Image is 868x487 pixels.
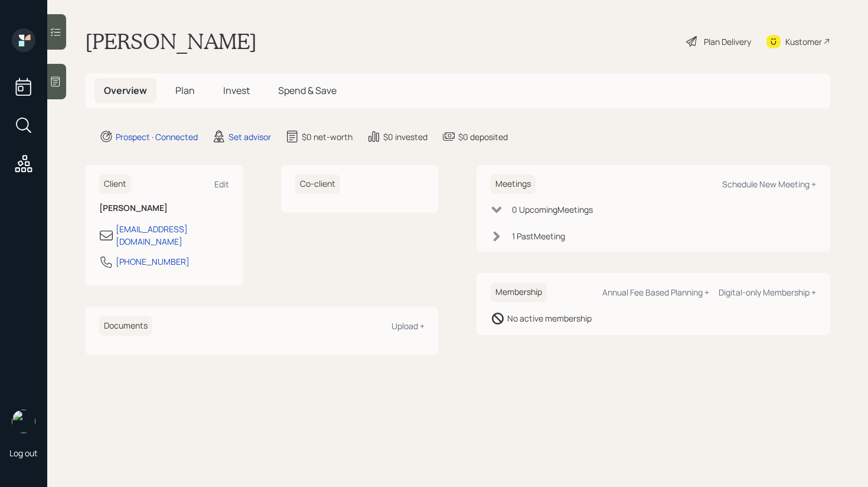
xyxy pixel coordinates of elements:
[512,203,593,216] div: 0 Upcoming Meeting s
[229,131,271,143] div: Set advisor
[99,316,152,336] h6: Documents
[602,287,709,298] div: Annual Fee Based Planning +
[116,223,229,248] div: [EMAIL_ADDRESS][DOMAIN_NAME]
[491,174,536,194] h6: Meetings
[458,131,508,143] div: $0 deposited
[704,35,751,48] div: Plan Delivery
[302,131,353,143] div: $0 net-worth
[85,28,257,54] h1: [PERSON_NAME]
[278,84,337,97] span: Spend & Save
[104,84,147,97] span: Overview
[785,35,822,48] div: Kustomer
[116,131,198,143] div: Prospect · Connected
[116,255,190,268] div: [PHONE_NUMBER]
[175,84,195,97] span: Plan
[719,287,816,298] div: Digital-only Membership +
[99,174,131,194] h6: Client
[214,178,229,190] div: Edit
[12,410,35,433] img: retirable_logo.png
[295,174,340,194] h6: Co-client
[507,312,592,324] div: No active membership
[99,203,229,213] h6: [PERSON_NAME]
[491,283,547,302] h6: Membership
[9,447,38,459] div: Log out
[391,320,425,332] div: Upload +
[223,84,250,97] span: Invest
[383,131,428,143] div: $0 invested
[512,230,565,242] div: 1 Past Meeting
[722,178,816,190] div: Schedule New Meeting +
